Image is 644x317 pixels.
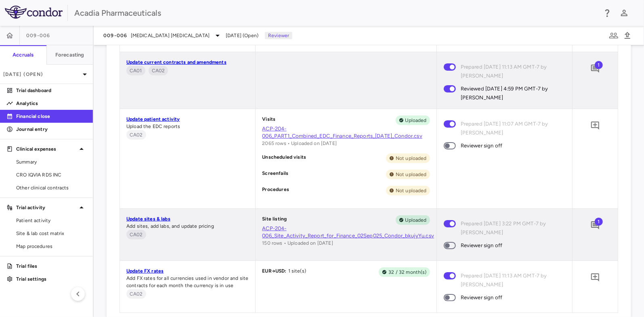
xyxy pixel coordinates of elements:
[588,119,602,132] button: Add comment
[262,115,275,125] p: Visits
[461,293,503,302] span: Reviewer sign off
[16,230,86,237] span: Site & lab cost matrix
[26,32,50,39] span: 009-006
[226,32,258,39] span: [DATE] (Open)
[55,51,84,59] h6: Forecasting
[126,116,180,122] a: Update patient activity
[149,66,168,76] span: Monthly, the Accounting Manager, or designee, updates the Clinical Trial Workbooks based on infor...
[126,231,146,238] span: CA02
[3,71,80,78] p: [DATE] (Open)
[126,223,214,229] span: Add sites, add labs, and update pricing
[590,64,600,73] svg: Add comment
[595,61,603,69] span: 1
[385,269,430,276] span: 32 / 32 month(s)
[588,271,602,284] button: Add comment
[16,100,86,107] p: Analytics
[461,271,559,289] span: Prepared [DATE] 11:13 AM GMT-7 by [PERSON_NAME]
[590,273,600,282] svg: Add comment
[402,117,430,124] span: Uploaded
[461,241,503,250] span: Reviewer sign off
[16,87,86,94] p: Trial dashboard
[126,290,146,298] span: CA02
[595,218,603,226] span: 1
[13,51,34,59] h6: Accruals
[392,187,430,194] span: Not uploaded
[103,32,128,39] span: 009-006
[461,141,503,150] span: Reviewer sign off
[392,171,430,178] span: Not uploaded
[126,268,164,274] a: Update FX rates
[126,59,227,65] a: Update current contracts and amendments
[126,66,145,76] span: As new or amended R&D (clinical trial and other R&D) contracts are executed, the Accounting Manag...
[16,184,86,191] span: Other clinical contracts
[16,262,86,270] p: Trial files
[126,67,145,74] span: CA01
[262,186,289,195] p: Procedures
[461,63,559,80] span: Prepared [DATE] 11:13 AM GMT-7 by [PERSON_NAME]
[5,6,63,19] img: logo-full-SnFGN8VE.png
[262,141,337,146] span: 2065 rows • Uploaded on [DATE]
[461,219,559,237] span: Prepared [DATE] 3:22 PM GMT-7 by [PERSON_NAME]
[16,113,86,120] p: Financial close
[126,131,146,139] span: CA02
[16,145,77,153] p: Clinical expenses
[16,243,86,250] span: Map procedures
[16,171,86,178] span: CRO IQVIA RDS INC
[262,268,286,274] span: EUR → USD :
[262,240,333,246] span: 150 rows • Uploaded on [DATE]
[262,215,287,225] p: Site listing
[16,275,86,283] p: Trial settings
[74,7,597,19] div: Acadia Pharmaceuticals
[126,124,180,129] span: Upload the EDC reports
[262,170,288,179] p: Screenfails
[262,153,306,163] p: Unscheduled visits
[262,125,430,140] a: ACP-204-006_PART1_Combined_EDC_Finance_Reports_[DATE]_Condor.csv
[16,204,77,211] p: Trial activity
[126,130,146,140] span: Monthly, the Accounting Manager, or designee, updates the Clinical Trial Workbooks based on infor...
[287,268,306,274] span: 1 site(s)
[590,220,600,230] svg: Add comment
[131,32,210,39] span: [MEDICAL_DATA] [MEDICAL_DATA]
[461,120,559,137] span: Prepared [DATE] 11:07 AM GMT-7 by [PERSON_NAME]
[262,225,430,239] a: ACP-204-006_Site_Activity_Report_for_Finance_02Sep025_Condor_bkujyYu.csv
[392,155,430,162] span: Not uploaded
[126,275,248,288] span: Add FX rates for all currencies used in vendor and site contracts for each month the currency is ...
[149,67,168,74] span: CA02
[16,158,86,166] span: Summary
[461,84,559,102] span: Reviewed [DATE] 4:59 PM GMT-7 by [PERSON_NAME]
[16,126,86,133] p: Journal entry
[126,216,170,222] a: Update sites & labs
[265,32,292,39] p: Reviewer
[126,230,146,239] span: Monthly, the Accounting Manager, or designee, updates the Clinical Trial Workbooks based on infor...
[590,121,600,130] svg: Add comment
[402,216,430,224] span: Uploaded
[588,62,602,76] button: Add comment
[16,217,86,224] span: Patient activity
[126,289,146,299] span: Monthly, the Accounting Manager, or designee, updates the Clinical Trial Workbooks based on infor...
[588,218,602,232] button: Add comment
